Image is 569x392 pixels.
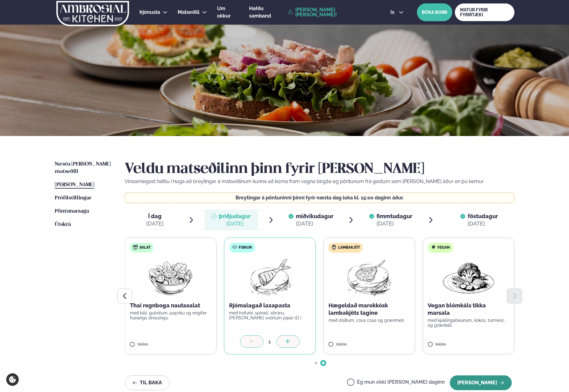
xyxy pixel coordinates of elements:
img: salad.svg [133,245,138,250]
a: Næstu [PERSON_NAME] matseðill [55,161,112,175]
button: Til baka [125,375,170,390]
span: fimmtudagur [377,213,412,219]
p: Breytingar á pöntuninni þinni fyrir næsta dag loka kl. 15:00 daginn áður. [131,195,508,200]
img: Vegan.png [441,258,495,297]
a: MATUR FYRIR FYRIRTÆKI [455,3,514,21]
div: [DATE] [219,220,251,227]
p: með káli, gulrótum, papriku og engifer hunangs dressingu [130,310,212,320]
button: BÓKA BORÐ [417,3,452,21]
p: Rjómalagað laxapasta [229,302,311,309]
span: Útskrá [55,222,71,227]
img: Vegan.svg [431,245,436,250]
div: [DATE] [296,220,333,227]
div: [DATE] [377,220,412,227]
p: með hvítvíni, spínati, sítrónu, [PERSON_NAME] svörtum pipar (D ) [229,310,311,320]
div: 1 [263,338,276,345]
span: Go to slide 2 [322,362,325,364]
div: [DATE] [468,220,498,227]
h2: Veldu matseðilinn þinn fyrir [PERSON_NAME] [125,161,515,178]
span: Prófílstillingar [55,195,91,201]
span: Þjónusta [139,9,160,15]
p: Thai regnboga nautasalat [130,302,212,309]
span: Go to slide 1 [315,362,317,364]
span: [PERSON_NAME] [55,182,94,187]
span: Hafðu samband [249,6,271,19]
span: Matseðill [178,9,200,15]
p: Hægeldað marokkósk lambakjöts tagine [329,302,410,317]
p: með döðlum, cous cous og grænmeti [329,318,410,323]
span: Um okkur [217,6,231,19]
a: [PERSON_NAME] [PERSON_NAME]! [288,7,376,17]
span: is [390,10,396,15]
a: Hafðu samband [249,5,285,20]
a: Útskrá [55,221,71,228]
img: Fish.png [243,258,297,297]
span: föstudagur [468,213,498,219]
button: Previous slide [117,289,132,303]
div: [DATE] [146,220,163,227]
button: is [385,10,409,15]
span: Pöntunarsaga [55,209,89,214]
img: Lamb-Meat.png [342,258,396,297]
span: Salat [139,245,151,250]
img: Lamb.svg [332,245,337,250]
button: [PERSON_NAME] [450,375,512,390]
img: fish.svg [232,245,237,250]
p: með kjúklingabaunum, kókos, turmeric og grænkáli [428,318,509,328]
a: Pöntunarsaga [55,208,89,215]
span: miðvikudagur [296,213,333,219]
span: þriðjudagur [219,213,251,219]
a: Cookie settings [6,373,19,386]
p: Vinsamlegast hafðu í huga að breytingar á matseðlinum kunna að koma fram vegna birgða og pöntunum... [125,178,515,185]
span: Í dag [146,213,163,220]
a: Matseðill [178,9,200,16]
a: Þjónusta [139,9,160,16]
a: Prófílstillingar [55,194,91,202]
a: [PERSON_NAME] [55,181,94,189]
span: Fiskur [239,245,252,250]
p: Vegan blómkáls tikka marsala [428,302,509,317]
button: Next slide [507,289,522,303]
a: Um okkur [217,5,239,20]
span: Lambakjöt [338,245,360,250]
span: Vegan [437,245,450,250]
span: Næstu [PERSON_NAME] matseðill [55,162,111,174]
img: Salad.png [143,258,198,297]
img: logo [56,1,130,26]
